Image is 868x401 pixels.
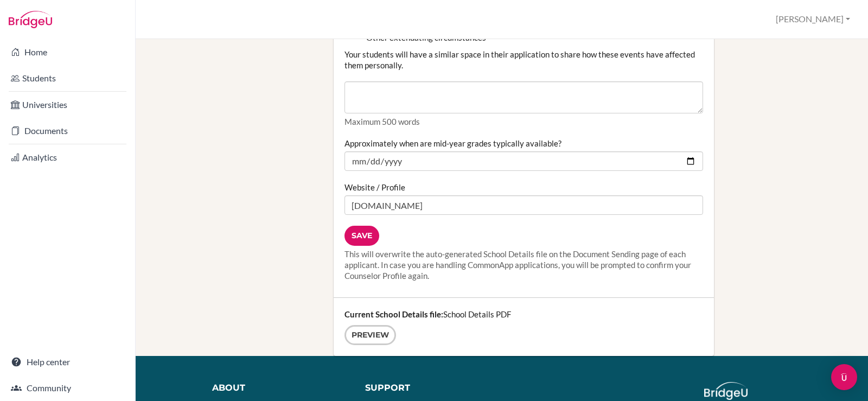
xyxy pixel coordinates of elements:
[2,120,133,142] a: Documents
[344,116,703,127] p: Maximum 500 words
[2,147,133,168] a: Analytics
[771,9,855,29] button: [PERSON_NAME]
[9,11,52,28] img: Bridge-U
[2,351,133,373] a: Help center
[344,325,396,345] a: Preview
[2,41,133,63] a: Home
[344,138,561,149] label: Approximately when are mid-year grades typically available?
[334,298,714,356] div: School Details PDF
[365,382,493,394] div: Support
[344,182,405,193] label: Website / Profile
[344,249,703,281] div: This will overwrite the auto-generated School Details file on the Document Sending page of each a...
[831,364,857,390] div: Open Intercom Messenger
[344,309,443,319] strong: Current School Details file:
[2,377,133,399] a: Community
[212,382,349,394] div: About
[344,226,379,246] input: Save
[704,382,748,400] img: logo_white@2x-f4f0deed5e89b7ecb1c2cc34c3e3d731f90f0f143d5ea2071677605dd97b5244.png
[2,94,133,116] a: Universities
[2,67,133,89] a: Students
